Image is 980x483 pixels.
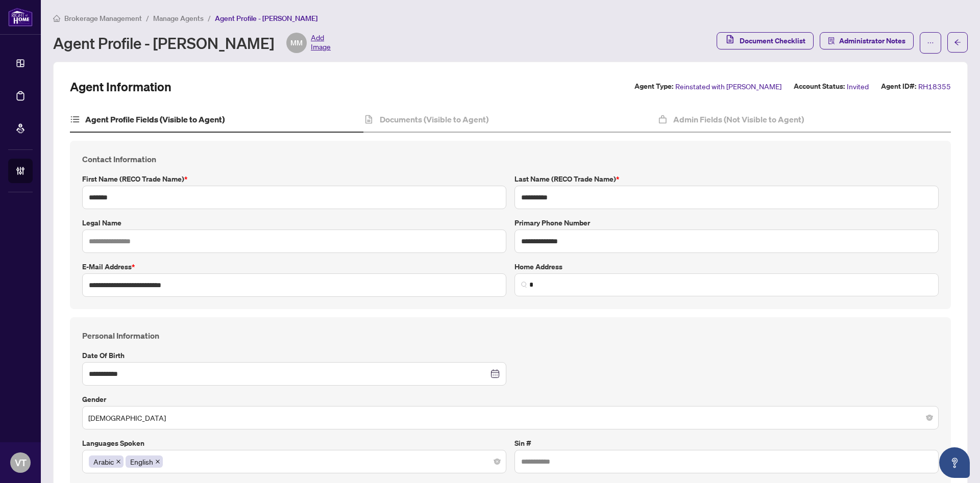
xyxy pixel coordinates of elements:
h4: Admin Fields (Not Visible to Agent) [673,113,804,125]
span: close [155,459,160,464]
li: / [146,12,149,24]
h2: Agent Information [70,79,171,95]
label: First Name (RECO Trade Name) [82,173,506,185]
label: Agent Type: [634,81,673,92]
span: MM [290,37,303,48]
label: Gender [82,394,939,405]
span: Arabic [89,455,124,468]
h4: Documents (Visible to Agent) [380,113,488,125]
label: Legal Name [82,217,506,228]
label: Agent ID#: [881,81,916,92]
span: Arabic [93,456,114,467]
span: Female [88,408,933,427]
span: English [126,455,163,468]
span: VT [15,455,27,470]
span: Invited [847,81,869,92]
label: Date of Birth [82,350,506,361]
label: Home Address [514,261,939,272]
label: Languages spoken [82,438,506,449]
button: Administrator Notes [820,32,914,49]
span: close [116,459,121,464]
span: close-circle [926,415,933,421]
span: Document Checklist [740,33,805,49]
span: Manage Agents [153,14,204,23]
img: logo [8,8,33,27]
span: Brokerage Management [64,14,142,23]
label: E-mail Address [82,261,506,272]
span: Agent Profile - [PERSON_NAME] [215,14,317,23]
img: search_icon [521,282,527,288]
h4: Agent Profile Fields (Visible to Agent) [85,113,225,125]
span: solution [828,37,835,44]
span: close-circle [494,459,500,465]
h4: Contact Information [82,153,939,165]
h4: Personal Information [82,329,939,342]
label: Primary Phone Number [514,217,939,228]
label: Sin # [514,438,939,449]
span: RH18355 [918,81,951,92]
span: home [53,15,60,22]
span: Reinstated with [PERSON_NAME] [675,81,781,92]
span: Add Image [311,33,331,53]
div: Agent Profile - [PERSON_NAME] [53,33,331,53]
span: Administrator Notes [839,33,905,49]
li: / [208,12,211,24]
span: ellipsis [927,39,934,46]
label: Account Status: [794,81,845,92]
button: Document Checklist [717,32,814,49]
span: arrow-left [954,39,961,46]
label: Last Name (RECO Trade Name) [514,173,939,185]
button: Open asap [939,447,970,478]
span: English [130,456,153,467]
